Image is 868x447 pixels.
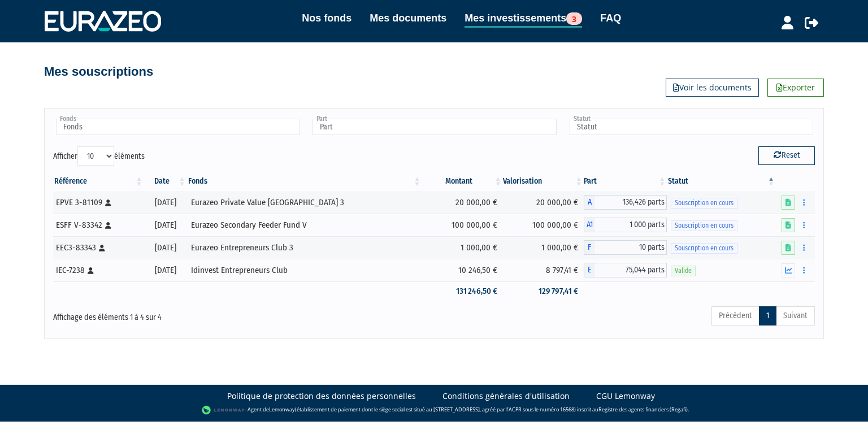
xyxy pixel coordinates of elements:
div: [DATE] [148,264,183,276]
td: 8 797,41 € [503,259,584,281]
i: [Français] Personne physique [99,245,105,251]
span: A [584,195,595,210]
a: Conditions générales d'utilisation [442,390,570,402]
span: E [584,263,595,277]
img: 1732889491-logotype_eurazeo_blanc_rvb.png [45,11,161,31]
div: EEC3-83343 [56,242,140,254]
td: 131 246,50 € [422,281,503,301]
a: Suivant [776,306,815,326]
td: 100 000,00 € [503,214,584,236]
div: [DATE] [148,242,183,254]
td: 129 797,41 € [503,281,584,301]
a: Lemonway [269,406,295,413]
div: Eurazeo Secondary Feeder Fund V [191,219,418,231]
h4: Mes souscriptions [44,65,153,79]
th: Date: activer pour trier la colonne par ordre croissant [144,172,187,191]
th: Valorisation: activer pour trier la colonne par ordre croissant [503,172,584,191]
span: 3 [566,12,582,25]
a: Exporter [767,79,824,97]
td: 20 000,00 € [422,191,503,214]
div: Affichage des éléments 1 à 4 sur 4 [53,305,361,323]
td: 100 000,00 € [422,214,503,236]
td: 1 000,00 € [422,236,503,259]
th: Statut : activer pour trier la colonne par ordre d&eacute;croissant [667,172,776,191]
td: 20 000,00 € [503,191,584,214]
div: - Agent de (établissement de paiement dont le siège social est situé au [STREET_ADDRESS], agréé p... [11,405,857,416]
a: Registre des agents financiers (Regafi) [598,406,688,413]
a: 1 [759,306,776,326]
div: E - Idinvest Entrepreneurs Club [584,263,667,277]
span: Valide [671,266,696,276]
img: logo-lemonway.png [202,405,245,416]
a: Voir les documents [666,79,759,97]
a: Mes investissements3 [465,10,582,28]
a: FAQ [600,10,621,26]
th: Montant: activer pour trier la colonne par ordre croissant [422,172,503,191]
span: 136,426 parts [595,195,667,210]
a: Précédent [711,306,759,326]
td: 1 000,00 € [503,236,584,259]
button: Reset [758,146,815,164]
th: Fonds: activer pour trier la colonne par ordre croissant [187,172,422,191]
div: Idinvest Entrepreneurs Club [191,264,418,276]
th: Part: activer pour trier la colonne par ordre croissant [584,172,667,191]
i: [Français] Personne physique [105,222,111,229]
a: Nos fonds [302,10,351,26]
div: Eurazeo Private Value [GEOGRAPHIC_DATA] 3 [191,197,418,209]
div: A - Eurazeo Private Value Europe 3 [584,195,667,210]
span: Souscription en cours [671,198,737,209]
div: ESFF V-83342 [56,219,140,231]
a: Politique de protection des données personnelles [227,390,416,402]
i: [Français] Personne physique [88,267,94,274]
span: F [584,240,595,255]
td: 10 246,50 € [422,259,503,281]
div: Eurazeo Entrepreneurs Club 3 [191,242,418,254]
select: Afficheréléments [77,146,114,166]
div: F - Eurazeo Entrepreneurs Club 3 [584,240,667,255]
span: Souscription en cours [671,243,737,254]
span: 1 000 parts [595,218,667,232]
label: Afficher éléments [53,146,145,166]
div: A1 - Eurazeo Secondary Feeder Fund V [584,218,667,232]
div: [DATE] [148,219,183,231]
div: EPVE 3-81109 [56,197,140,209]
span: A1 [584,218,595,232]
span: 10 parts [595,240,667,255]
a: Mes documents [370,10,446,26]
span: Souscription en cours [671,220,737,231]
i: [Français] Personne physique [105,199,111,206]
div: [DATE] [148,197,183,209]
th: Référence : activer pour trier la colonne par ordre croissant [53,172,144,191]
a: CGU Lemonway [596,390,655,402]
div: IEC-7238 [56,264,140,276]
span: 75,044 parts [595,263,667,277]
